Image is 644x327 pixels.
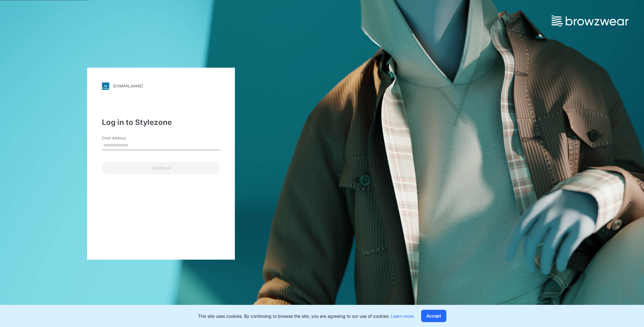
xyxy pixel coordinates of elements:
div: [DOMAIN_NAME] [113,84,143,88]
img: browzwear-logo.e42bd6dac1945053ebaf764b6aa21510.svg [552,15,629,26]
div: Log in to Stylezone [102,117,220,128]
label: Email Address [102,135,145,141]
a: [DOMAIN_NAME] [102,82,220,90]
p: This site uses cookies. By continuing to browse the site, you are agreeing to our use of cookies. [198,313,414,319]
a: Learn more [391,313,414,319]
img: stylezone-logo.562084cfcfab977791bfbf7441f1a819.svg [102,82,109,90]
button: Accept [421,310,446,322]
